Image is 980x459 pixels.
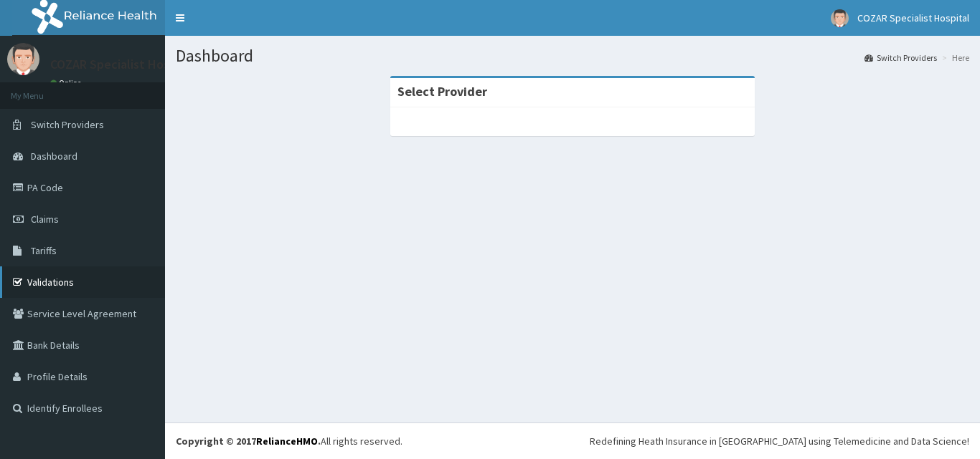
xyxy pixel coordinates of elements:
img: User Image [7,43,39,75]
span: Tariffs [31,244,57,257]
span: Claims [31,213,59,226]
li: Here [938,52,969,64]
span: COZAR Specialist Hospital [857,11,969,24]
footer: All rights reserved. [165,422,980,459]
strong: Copyright © 2017 . [176,435,321,448]
span: Dashboard [31,150,77,163]
a: RelianceHMO [256,435,318,448]
h1: Dashboard [176,47,969,65]
p: COZAR Specialist Hospital [50,58,195,71]
strong: Select Provider [397,83,487,100]
a: Online [50,78,85,88]
div: Redefining Heath Insurance in [GEOGRAPHIC_DATA] using Telemedicine and Data Science! [590,434,969,448]
img: User Image [831,9,849,27]
a: Switch Providers [864,52,937,64]
span: Switch Providers [31,118,104,131]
